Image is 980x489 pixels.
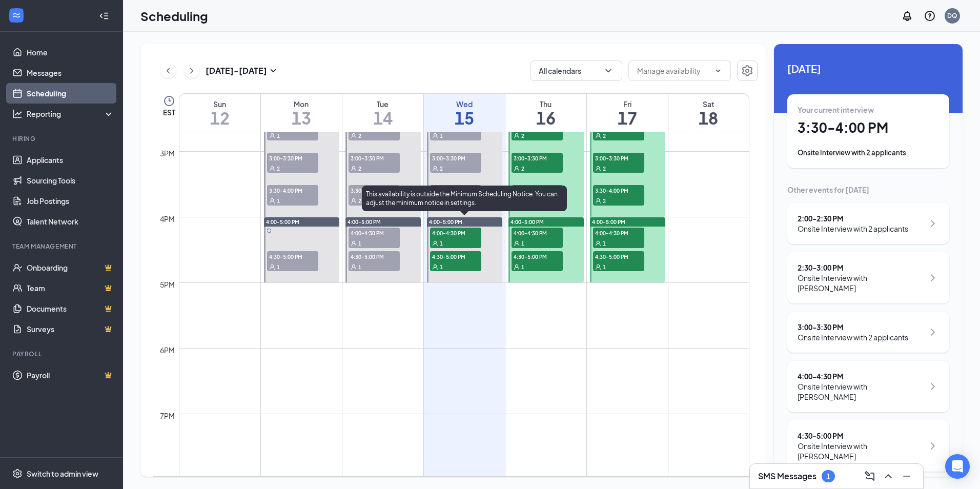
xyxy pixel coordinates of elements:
svg: User [351,264,357,270]
svg: ChevronUp [882,470,894,482]
a: OnboardingCrown [27,257,114,278]
a: Messages [27,63,114,83]
span: 2 [521,165,524,172]
svg: Settings [741,65,753,77]
span: 1 [277,263,280,271]
div: Switch to admin view [27,468,98,479]
span: 2 [358,197,361,205]
svg: User [351,166,357,172]
svg: ChevronRight [927,217,939,230]
div: 4:30 - 5:00 PM [798,431,924,441]
svg: Analysis [12,109,23,119]
a: October 12, 2025 [179,94,260,132]
a: October 16, 2025 [505,94,586,132]
h1: 18 [668,109,749,127]
button: ChevronLeft [160,63,176,78]
span: 4:00-5:00 PM [592,218,625,226]
h1: 3:30 - 4:00 PM [798,119,939,136]
span: 3:00-3:30 PM [593,153,644,163]
span: 4:00-5:00 PM [266,218,299,226]
span: 3:30-4:00 PM [267,185,318,195]
h1: 15 [424,109,505,127]
svg: User [514,133,520,139]
div: 6pm [158,344,177,356]
button: ComposeMessage [862,468,878,484]
span: 1 [521,240,524,247]
div: 2:00 - 2:30 PM [798,213,908,223]
span: 1 [277,132,280,139]
a: October 15, 2025 [424,94,505,132]
div: DQ [947,11,957,20]
span: 1 [603,240,606,247]
svg: Sync [267,228,272,233]
button: Settings [737,60,758,81]
button: Minimize [899,468,915,484]
h3: [DATE] - [DATE] [206,65,267,76]
span: 2 [358,132,361,139]
svg: Clock [163,95,175,107]
div: Thu [505,99,586,109]
div: Fri [587,99,668,109]
span: 4:00-4:30 PM [430,228,481,238]
div: Payroll [12,350,112,358]
div: 3pm [158,148,177,159]
a: SurveysCrown [27,319,114,339]
svg: ChevronRight [927,440,939,452]
span: 1 [440,132,443,139]
svg: WorkstreamLogo [11,10,22,21]
h1: Scheduling [140,7,208,25]
svg: Settings [12,468,23,479]
span: 2 [358,165,361,172]
button: All calendarsChevronDown [530,60,622,81]
a: Applicants [27,150,114,170]
a: DocumentsCrown [27,298,114,319]
div: Your current interview [798,105,939,115]
div: 3:00 - 3:30 PM [798,322,908,332]
div: Onsite Interview with 2 applicants [798,332,908,342]
svg: User [432,166,438,172]
div: Onsite Interview with [PERSON_NAME] [798,441,924,461]
div: Open Intercom Messenger [945,454,970,479]
svg: ChevronRight [927,380,939,393]
svg: User [432,264,438,270]
div: Reporting [27,109,115,119]
span: 4:30-5:00 PM [267,251,318,261]
a: Home [27,42,114,63]
span: 2 [277,165,280,172]
div: Onsite Interview with [PERSON_NAME] [798,273,924,293]
div: Onsite Interview with 2 applicants [798,148,939,158]
h3: SMS Messages [758,471,816,482]
a: PayrollCrown [27,365,114,385]
span: 1 [440,240,443,247]
a: Sourcing Tools [27,170,114,191]
a: Scheduling [27,83,114,104]
div: 4pm [158,213,177,225]
svg: Collapse [99,11,109,21]
svg: ChevronRight [927,326,939,338]
span: 4:30-5:00 PM [512,251,563,261]
a: Job Postings [27,191,114,211]
svg: ChevronRight [187,65,197,77]
span: 3:30-4:00 PM [349,185,400,195]
span: 4:30-5:00 PM [430,251,481,261]
span: 4:00-5:00 PM [511,218,544,226]
svg: ChevronDown [714,67,722,75]
svg: User [514,240,520,247]
svg: User [595,264,601,270]
svg: User [269,264,275,270]
span: 3:00-3:30 PM [267,153,318,163]
span: 2 [521,132,524,139]
h1: 16 [505,109,586,127]
svg: ChevronDown [603,66,614,76]
span: 2 [603,165,606,172]
svg: ChevronRight [927,272,939,284]
span: 4:00-4:30 PM [593,228,644,238]
input: Manage availability [637,65,710,76]
h1: 14 [342,109,423,127]
span: 1 [358,240,361,247]
span: 1 [521,263,524,271]
h1: 12 [179,109,260,127]
svg: User [269,198,275,204]
svg: User [269,166,275,172]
